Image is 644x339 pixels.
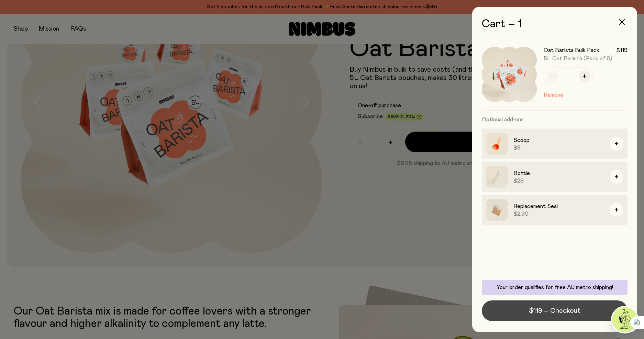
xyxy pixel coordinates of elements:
[544,91,563,99] button: Remove
[482,18,628,30] h2: Cart – 1
[616,47,628,54] span: $119
[544,56,612,61] span: 5L Oat Barista (Pack of 6)
[513,177,604,184] span: $29
[612,307,637,332] img: agent
[513,144,604,151] span: $9
[482,300,628,321] button: $119 – Checkout
[513,169,604,177] h3: Bottle
[482,111,628,129] h3: Optional add-ons
[513,136,604,144] h3: Scoop
[486,284,623,291] p: Your order qualifies for free AU metro shipping!
[544,47,599,54] h3: Oat Barista Bulk Pack
[529,306,580,316] span: $119 – Checkout
[513,210,604,217] span: $2.90
[513,202,604,210] h3: Replacement Seal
